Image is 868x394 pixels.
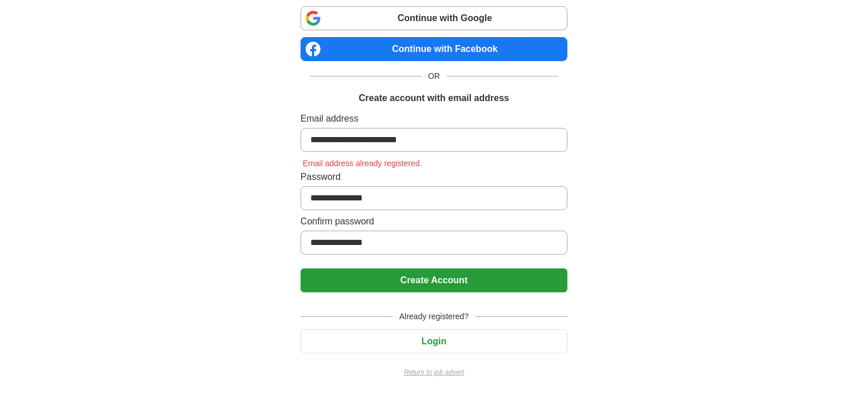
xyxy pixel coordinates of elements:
[301,37,567,61] a: Continue with Facebook
[393,311,475,323] span: Already registered?
[301,170,567,184] label: Password
[301,159,425,168] span: Email address already registered.
[421,70,447,82] span: OR
[301,215,567,228] label: Confirm password
[301,112,567,126] label: Email address
[301,6,567,30] a: Continue with Google
[301,336,567,346] a: Login
[301,329,567,353] button: Login
[301,268,567,292] button: Create Account
[359,91,509,105] h1: Create account with email address
[301,367,567,377] a: Return to job advert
